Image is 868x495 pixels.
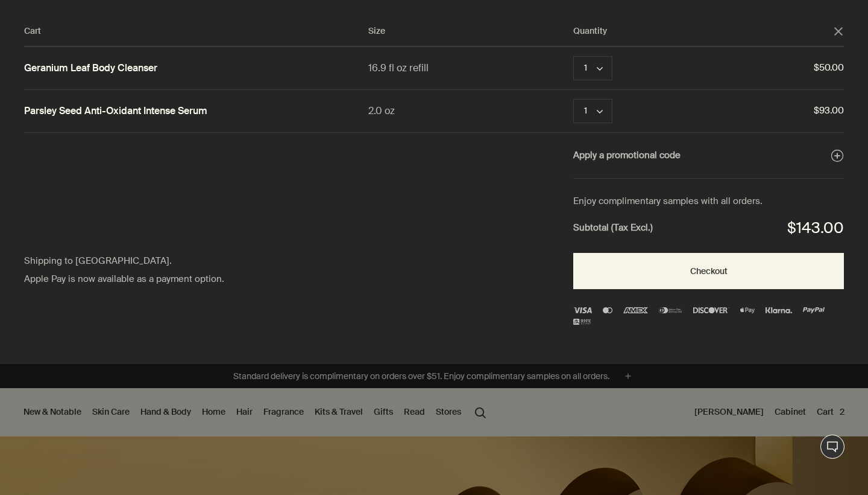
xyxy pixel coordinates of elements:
[663,60,844,76] span: $50.00
[368,60,573,76] div: 16.9 fl oz refill
[603,307,612,313] img: Mastercard Logo
[693,307,729,313] img: discover-3
[740,307,755,313] img: Apple Pay
[24,24,368,39] div: Cart
[573,56,612,80] button: Quantity 1
[787,216,844,241] div: $143.00
[368,24,573,39] div: Size
[833,26,844,37] button: Close
[573,99,612,123] button: Quantity 1
[573,194,844,209] div: Enjoy complimentary samples with all orders.
[573,319,590,325] img: alipay-logo
[24,254,271,269] div: Shipping to [GEOGRAPHIC_DATA].
[820,435,844,459] button: Live Assistance
[659,307,683,313] img: diners-club-international-2
[24,272,271,287] div: Apple Pay is now available as a payment option.
[368,103,573,119] div: 2.0 oz
[24,105,207,118] a: Parsley Seed Anti-Oxidant Intense Serum
[623,307,647,313] img: Amex Logo
[24,62,157,75] a: Geranium Leaf Body Cleanser
[573,148,844,164] button: Apply a promotional code
[766,307,792,313] img: klarna (1)
[573,253,844,289] button: Checkout
[573,220,653,236] strong: Subtotal (Tax Excl.)
[573,24,833,39] div: Quantity
[803,307,825,313] img: PayPal Logo
[573,307,592,313] img: Visa Logo
[663,103,844,119] span: $93.00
